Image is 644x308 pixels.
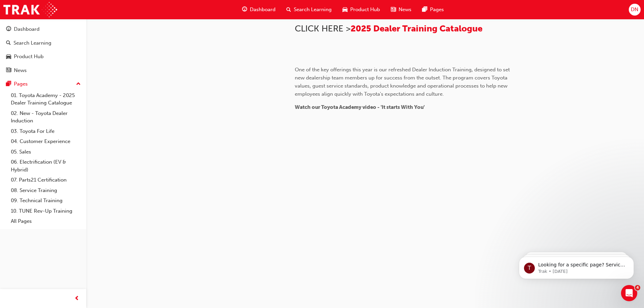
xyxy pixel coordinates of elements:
span: pages-icon [422,5,427,14]
button: DashboardSearch LearningProduct HubNews [3,22,84,78]
span: up-icon [76,80,81,89]
a: pages-iconPages [417,3,449,17]
span: Pages [430,6,444,14]
span: car-icon [342,5,348,14]
iframe: Intercom live chat [621,285,637,301]
a: guage-iconDashboard [237,3,281,17]
div: Product Hub [14,53,44,61]
span: news-icon [391,5,396,14]
button: Pages [3,78,84,90]
span: Product Hub [350,6,380,14]
span: 4 [635,285,640,290]
a: 08. Service Training [8,185,84,196]
button: DN [629,4,641,16]
a: 05. Sales [8,147,84,157]
span: news-icon [6,68,11,74]
span: DN [631,6,638,14]
span: prev-icon [74,294,79,303]
a: 09. Technical Training [8,195,84,206]
span: search-icon [6,40,11,46]
a: 07. Parts21 Certification [8,175,84,185]
div: News [14,67,27,74]
span: car-icon [6,54,11,60]
a: All Pages [8,216,84,227]
a: 04. Customer Experience [8,136,84,147]
span: One of the key offerings this year is our refreshed Dealer Induction Training, designed to set ne... [295,67,511,97]
a: Search Learning [3,37,84,49]
span: Dashboard [250,6,276,14]
span: guage-icon [6,26,11,32]
a: Product Hub [3,50,84,63]
div: Pages [14,80,28,88]
span: Watch our Toyota Academy video - 'It starts With You' [295,104,425,110]
a: News [3,64,84,77]
a: news-iconNews [385,3,417,17]
span: Search Learning [294,6,332,14]
img: Trak [3,2,57,17]
div: Search Learning [14,39,51,47]
span: News [399,6,411,14]
span: search-icon [286,5,291,14]
span: pages-icon [6,81,11,87]
a: Dashboard [3,23,84,35]
span: guage-icon [242,5,247,14]
a: search-iconSearch Learning [281,3,337,17]
span: CLICK HERE > [295,23,351,34]
iframe: Intercom notifications message [509,242,644,290]
a: 06. Electrification (EV & Hybrid) [8,157,84,175]
div: Dashboard [14,25,40,33]
a: 02. New - Toyota Dealer Induction [8,108,84,126]
a: car-iconProduct Hub [337,3,385,17]
a: 01. Toyota Academy - 2025 Dealer Training Catalogue [8,90,84,108]
a: 03. Toyota For Life [8,126,84,137]
a: 2025 Dealer Training Catalogue [351,23,482,34]
a: 10. TUNE Rev-Up Training [8,206,84,216]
